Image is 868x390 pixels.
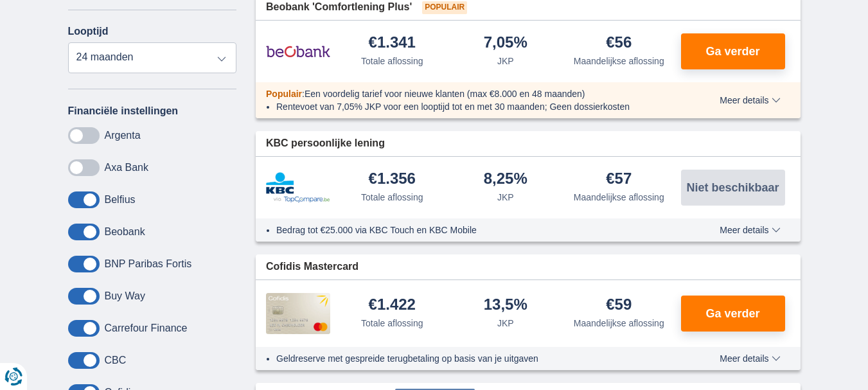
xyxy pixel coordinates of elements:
span: Niet beschikbaar [686,182,779,193]
label: Beobank [105,226,145,238]
label: Looptijd [68,26,109,37]
img: product.pl.alt Beobank [266,35,330,67]
li: Rentevoet van 7,05% JKP voor een looptijd tot en met 30 maanden; Geen dossierkosten [276,100,673,113]
span: Ga verder [705,46,759,57]
div: Maandelijkse aflossing [574,191,664,204]
label: BNP Paribas Fortis [105,258,192,270]
div: Totale aflossing [361,191,423,204]
div: Maandelijkse aflossing [574,55,664,67]
div: Totale aflossing [361,317,423,330]
div: 8,25% [484,171,527,188]
div: €59 [606,297,632,314]
div: JKP [497,191,514,204]
div: €56 [606,35,632,52]
div: Totale aflossing [361,55,423,67]
label: Axa Bank [105,162,148,173]
div: €1.422 [369,297,416,314]
div: €1.341 [369,35,416,52]
button: Meer details [710,95,790,105]
div: 13,5% [484,297,527,314]
div: JKP [497,55,514,67]
div: €1.356 [369,171,416,188]
div: Maandelijkse aflossing [574,317,664,330]
span: Een voordelig tarief voor nieuwe klanten (max €8.000 en 48 maanden) [305,89,585,99]
label: Carrefour Finance [105,323,188,334]
li: Bedrag tot €25.000 via KBC Touch en KBC Mobile [276,224,673,236]
span: Meer details [720,96,780,105]
div: : [256,87,683,100]
span: Meer details [720,226,780,235]
span: KBC persoonlijke lening [266,136,385,151]
button: Niet beschikbaar [681,170,785,206]
span: Populair [266,89,302,99]
img: product.pl.alt Cofidis CC [266,293,330,334]
span: Cofidis Mastercard [266,260,359,274]
label: Financiële instellingen [68,105,179,117]
label: CBC [105,355,127,366]
label: Buy Way [105,290,145,302]
img: product.pl.alt KBC [266,172,330,203]
div: JKP [497,317,514,330]
span: Meer details [720,354,780,363]
label: Belfius [105,194,136,206]
span: Populair [422,1,467,14]
label: Argenta [105,130,141,141]
span: Ga verder [705,308,759,319]
button: Ga verder [681,33,785,69]
div: €57 [606,171,632,188]
button: Meer details [710,225,790,235]
li: Geldreserve met gespreide terugbetaling op basis van je uitgaven [276,352,673,365]
button: Ga verder [681,296,785,332]
div: 7,05% [484,35,527,52]
button: Meer details [710,353,790,364]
